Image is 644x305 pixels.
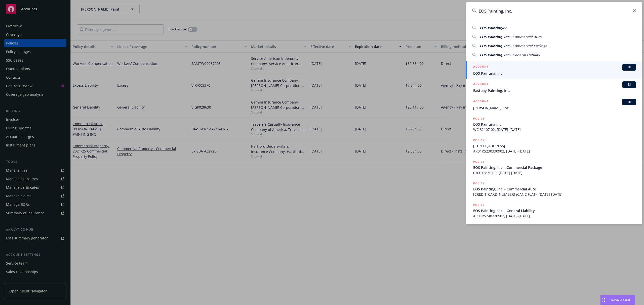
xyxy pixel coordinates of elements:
[480,53,510,57] span: EOS Painting, Inc.
[510,53,540,57] span: - General Liability
[480,25,502,30] span: EOS Painting
[466,96,642,113] a: ACCOUNTBI[PERSON_NAME], Inc.
[502,25,507,30] span: Inc
[600,295,607,305] div: Drag to move
[473,186,636,192] span: EOS Painting, Inc. - Commercial Auto
[624,100,634,104] span: BI
[473,105,636,111] span: [PERSON_NAME], Inc.
[473,143,636,148] span: [STREET_ADDRESS]
[624,82,634,87] span: BI
[466,113,642,135] a: POLICYEOS Painting IncWC 82107 02, [DATE]-[DATE]
[473,99,489,105] h5: ACCOUNT
[473,64,489,70] h5: ACCOUNT
[466,178,642,200] a: POLICYEOS Painting, Inc. - Commercial Auto[CREDIT_CARD_NUMBER] (CANC FLAT), [DATE]-[DATE]
[466,157,642,178] a: POLICYEOS Painting, Inc. - Commercial Package0100128367-0, [DATE]-[DATE]
[480,43,510,48] span: EOS Painting, Inc.
[473,122,636,127] span: EOS Painting Inc
[510,34,541,39] span: - Commercial Auto
[480,34,510,39] span: EOS Painting, Inc.
[466,61,642,79] a: ACCOUNTBIEOS Painting, Inc.
[473,181,485,186] h5: POLICY
[473,165,636,170] span: EOS Painting, Inc. - Commercial Package
[510,43,547,48] span: - Commercial Package
[473,127,636,132] span: WC 82107 02, [DATE]-[DATE]
[473,159,485,164] h5: POLICY
[624,65,634,70] span: BI
[611,298,631,302] span: Nova Assist
[473,138,485,143] h5: POLICY
[466,200,642,221] a: POLICYEOS Painting, Inc. - General LiabilityAR01RS240330903, [DATE]-[DATE]
[473,81,489,87] h5: ACCOUNT
[473,213,636,219] span: AR01RS240330903, [DATE]-[DATE]
[473,208,636,213] span: EOS Painting, Inc. - General Liability
[473,88,636,93] span: Eastbay Painting, Inc.
[473,202,485,208] h5: POLICY
[466,2,642,20] input: Search...
[473,192,636,197] span: [CREDIT_CARD_NUMBER] (CANC FLAT), [DATE]-[DATE]
[473,148,636,154] span: AR01RS230330902, [DATE]-[DATE]
[473,170,636,175] span: 0100128367-0, [DATE]-[DATE]
[473,71,636,76] span: EOS Painting, Inc.
[466,79,642,96] a: ACCOUNTBIEastbay Painting, Inc.
[600,295,635,305] button: Nova Assist
[466,135,642,157] a: POLICY[STREET_ADDRESS]AR01RS230330902, [DATE]-[DATE]
[473,116,485,121] h5: POLICY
